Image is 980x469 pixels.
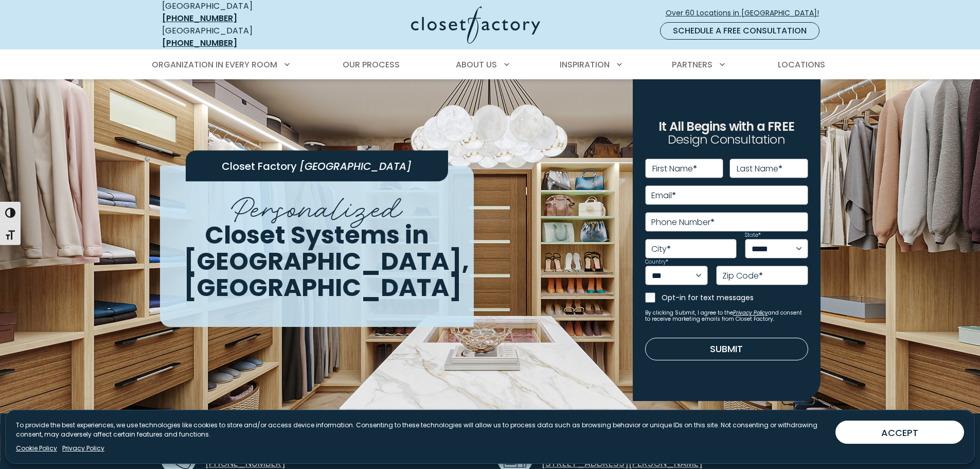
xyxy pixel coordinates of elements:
[645,338,808,360] button: Submit
[660,22,819,40] a: Schedule a Free Consultation
[299,159,412,173] span: [GEOGRAPHIC_DATA]
[343,59,400,71] span: Our Process
[205,218,429,252] span: Closet Systems in
[745,233,761,238] label: State
[651,245,671,253] label: City
[411,6,540,44] img: Closet Factory Logo
[152,59,277,71] span: Organization in Every Room
[722,272,763,280] label: Zip Code
[651,192,676,200] label: Email
[456,59,497,71] span: About Us
[645,310,808,322] small: By clicking Submit, I agree to the and consent to receive marketing emails from Closet Factory.
[645,259,668,265] label: Country
[162,12,237,24] a: [PHONE_NUMBER]
[231,182,402,229] span: Personalized
[184,244,469,305] span: [GEOGRAPHIC_DATA], [GEOGRAPHIC_DATA]
[665,4,828,22] a: Over 60 Locations in [GEOGRAPHIC_DATA]!
[222,159,297,173] span: Closet Factory
[662,292,808,303] label: Opt-in for text messages
[62,444,104,453] a: Privacy Policy
[162,25,311,49] div: [GEOGRAPHIC_DATA]
[835,421,964,444] button: ACCEPT
[666,8,827,19] span: Over 60 Locations in [GEOGRAPHIC_DATA]!
[672,59,712,71] span: Partners
[16,421,827,439] p: To provide the best experiences, we use technologies like cookies to store and/or access device i...
[145,50,836,79] nav: Primary Menu
[652,165,697,173] label: First Name
[162,37,237,49] a: [PHONE_NUMBER]
[778,59,825,71] span: Locations
[737,165,782,173] label: Last Name
[560,59,610,71] span: Inspiration
[668,131,785,148] span: Design Consultation
[733,309,768,317] a: Privacy Policy
[16,444,57,453] a: Cookie Policy
[658,118,794,135] span: It All Begins with a FREE
[651,218,715,227] label: Phone Number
